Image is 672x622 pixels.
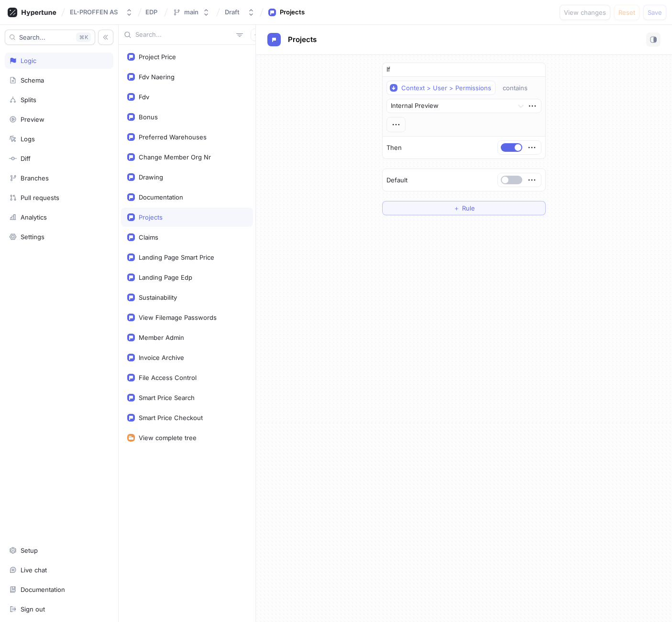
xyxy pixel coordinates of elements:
[139,354,184,361] div: Invoice Archive
[401,84,491,92] div: Context > User > Permissions
[221,4,259,20] button: Draft
[21,135,35,143] div: Logs
[386,143,402,153] p: Then
[139,274,192,281] div: Landing Page Edp
[139,434,197,442] div: View complete tree
[386,65,390,74] p: If
[648,10,662,15] span: Save
[386,176,408,185] p: Default
[643,5,666,20] button: Save
[19,34,45,40] span: Search...
[564,10,606,15] span: View changes
[70,8,118,16] div: EL-PROFFEN AS
[139,213,163,221] div: Projects
[145,9,157,15] span: EDP
[184,8,198,16] div: main
[21,233,44,241] div: Settings
[139,394,195,401] div: Smart Price Search
[21,96,36,104] div: Splits
[382,201,546,215] button: ＋Rule
[139,113,158,121] div: Bonus
[225,8,240,16] div: Draft
[139,173,163,181] div: Drawing
[618,10,635,15] span: Reset
[139,374,197,381] div: File Access Control
[280,8,305,17] div: Projects
[139,414,203,422] div: Smart Price Checkout
[498,81,541,95] button: contains
[139,53,176,61] div: Project Price
[614,5,639,20] button: Reset
[139,294,177,301] div: Sustainability
[288,36,317,43] span: Projects
[21,174,49,182] div: Branches
[5,581,113,598] a: Documentation
[453,205,460,211] span: ＋
[21,213,47,221] div: Analytics
[21,605,45,613] div: Sign out
[21,57,36,64] div: Logic
[139,133,207,141] div: Preferred Warehouses
[139,253,214,261] div: Landing Page Smart Price
[21,76,44,84] div: Schema
[21,547,38,554] div: Setup
[169,4,214,20] button: main
[21,116,44,123] div: Preview
[139,193,183,201] div: Documentation
[21,155,31,162] div: Diff
[21,194,59,201] div: Pull requests
[139,233,158,241] div: Claims
[139,334,184,341] div: Member Admin
[462,205,475,211] span: Rule
[139,314,217,321] div: View Filemage Passwords
[139,93,149,101] div: Fdv
[21,566,47,574] div: Live chat
[5,30,95,45] button: Search...K
[76,32,91,42] div: K
[560,5,610,20] button: View changes
[21,586,65,593] div: Documentation
[66,4,137,20] button: EL-PROFFEN AS
[135,30,232,40] input: Search...
[139,153,211,161] div: Change Member Org Nr
[139,73,175,81] div: Fdv Naering
[386,81,496,95] button: Context > User > Permissions
[503,84,528,92] div: contains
